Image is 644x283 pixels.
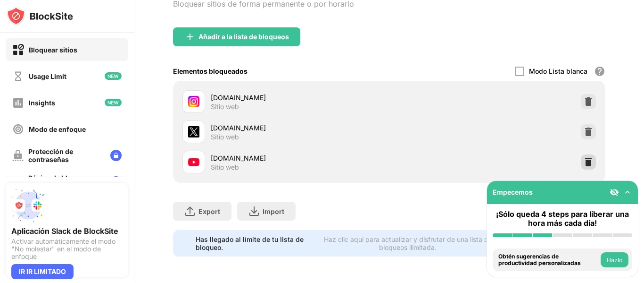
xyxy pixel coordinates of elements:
[314,235,502,251] div: Haz clic aquí para actualizar y disfrutar de una lista de bloqueos ilimitada.
[211,163,239,172] div: Sitio web
[493,188,533,196] div: Empecemos
[29,125,86,133] div: Modo de enfoque
[188,156,199,168] img: favicons
[11,264,74,279] div: IR IR LIMITADO
[105,99,122,106] img: new-icon.svg
[198,207,220,215] div: Export
[173,67,248,75] div: Elementos bloqueados
[12,150,24,161] img: password-protection-off.svg
[211,93,389,103] div: [DOMAIN_NAME]
[263,207,284,215] div: Import
[28,147,103,163] div: Protección de contraseñas
[11,226,123,236] div: Aplicación Slack de BlockSite
[610,188,619,197] img: eye-not-visible.svg
[211,133,239,141] div: Sitio web
[29,46,77,54] div: Bloquear sitios
[493,210,632,228] div: ¡Sólo queda 4 steps para liberar una hora más cada día!
[29,99,55,107] div: Insights
[529,67,587,75] div: Modo Lista blanca
[211,103,239,111] div: Sitio web
[198,33,289,41] div: Añadir a la lista de bloqueos
[188,126,199,137] img: favicons
[110,176,122,188] img: lock-menu.svg
[623,188,632,197] img: omni-setup-toggle.svg
[11,189,45,223] img: push-slack.svg
[12,176,24,188] img: customize-block-page-off.svg
[29,72,66,80] div: Usage Limit
[12,70,24,82] img: time-usage-off.svg
[7,7,73,26] img: logo-blocksite.svg
[211,153,389,163] div: [DOMAIN_NAME]
[110,150,122,161] img: lock-menu.svg
[498,253,598,267] div: Obtén sugerencias de productividad personalizadas
[188,96,199,107] img: favicons
[105,72,122,80] img: new-icon.svg
[12,97,24,109] img: insights-off.svg
[211,123,389,133] div: [DOMAIN_NAME]
[601,252,628,267] button: Hazlo
[28,174,103,190] div: Página de bloques personalizados
[11,238,123,260] div: Activar automáticamente el modo "No molestar" en el modo de enfoque
[12,44,24,56] img: block-on.svg
[196,235,309,251] div: Has llegado al límite de tu lista de bloqueo.
[12,123,24,135] img: focus-off.svg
